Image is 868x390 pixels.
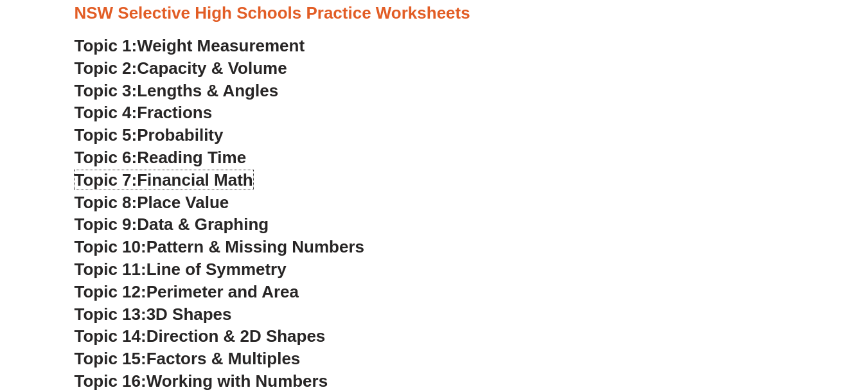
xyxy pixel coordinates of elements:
span: Topic 4: [75,103,137,122]
span: Topic 10: [75,237,146,256]
span: Topic 13: [75,305,146,324]
span: Topic 8: [75,193,137,212]
span: Pattern & Missing Numbers [146,237,364,256]
a: Topic 6:Reading Time [75,148,247,167]
span: Perimeter and Area [146,282,299,301]
a: Topic 15:Factors & Multiples [75,349,301,368]
h3: NSW Selective High Schools Practice Worksheets [75,3,794,24]
span: Factors & Multiples [146,349,301,368]
span: Probability [137,125,223,145]
span: Topic 11: [75,260,146,279]
span: Topic 9: [75,215,137,234]
span: Data & Graphing [137,215,269,234]
span: Place Value [137,193,229,212]
a: Topic 13:3D Shapes [75,305,232,324]
a: Topic 10:Pattern & Missing Numbers [75,237,364,256]
a: Topic 3:Lengths & Angles [75,81,279,100]
span: Topic 14: [75,326,146,346]
span: Topic 6: [75,148,137,167]
a: Topic 12:Perimeter and Area [75,282,299,301]
span: Topic 3: [75,81,137,100]
span: Topic 1: [75,36,137,55]
span: Reading Time [137,148,246,167]
span: 3D Shapes [146,305,232,324]
a: Topic 7:Financial Math [75,170,253,190]
a: Topic 9:Data & Graphing [75,215,269,234]
span: Topic 7: [75,170,137,190]
a: Topic 11:Line of Symmetry [75,260,287,279]
span: Line of Symmetry [146,260,287,279]
a: Topic 2:Capacity & Volume [75,58,287,78]
span: Lengths & Angles [137,81,278,100]
a: Topic 4:Fractions [75,103,213,122]
span: Weight Measurement [137,36,305,55]
iframe: Chat Widget [654,245,868,390]
span: Financial Math [137,170,252,190]
a: Topic 1:Weight Measurement [75,36,305,55]
a: Topic 8:Place Value [75,193,229,212]
span: Topic 12: [75,282,146,301]
a: Topic 5:Probability [75,125,224,145]
a: Topic 14:Direction & 2D Shapes [75,326,326,346]
span: Fractions [137,103,212,122]
span: Direction & 2D Shapes [146,326,326,346]
span: Topic 5: [75,125,137,145]
span: Capacity & Volume [137,58,287,78]
span: Topic 15: [75,349,146,368]
span: Topic 2: [75,58,137,78]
